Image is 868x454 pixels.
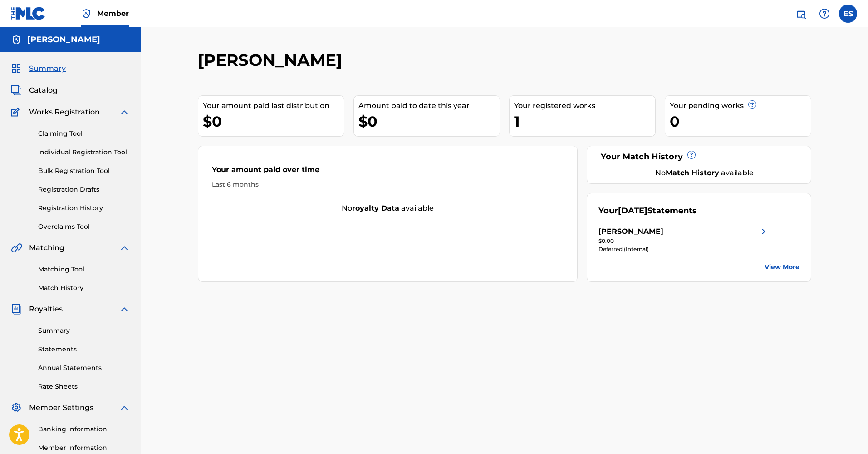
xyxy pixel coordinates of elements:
[38,265,130,274] a: Matching Tool
[29,85,58,96] span: Catalog
[749,101,756,108] span: ?
[119,242,130,253] img: expand
[29,304,63,315] span: Royalties
[38,185,130,194] a: Registration Drafts
[11,85,58,96] a: CatalogCatalog
[11,7,46,20] img: MLC Logo
[81,8,92,19] img: Top Rightsholder
[514,100,655,111] div: Your registered works
[358,100,500,111] div: Amount paid to date this year
[598,226,663,237] div: [PERSON_NAME]
[38,203,130,213] a: Registration History
[670,111,811,132] div: 0
[11,35,22,45] img: Accounts
[819,8,830,19] img: help
[843,301,868,379] iframe: Resource Center
[666,168,719,177] strong: Match History
[38,166,130,176] a: Bulk Registration Tool
[212,164,564,180] div: Your amount paid over time
[38,129,130,138] a: Claiming Tool
[212,180,564,189] div: Last 6 months
[119,107,130,118] img: expand
[203,111,344,132] div: $0
[11,242,22,253] img: Matching
[203,100,344,111] div: Your amount paid last distribution
[795,8,806,19] img: search
[29,242,64,253] span: Matching
[38,424,130,434] a: Banking Information
[358,111,500,132] div: $0
[198,50,347,70] h2: [PERSON_NAME]
[598,151,799,163] div: Your Match History
[38,148,130,157] a: Individual Registration Tool
[598,226,769,253] a: [PERSON_NAME]right chevron icon$0.00Deferred (Internal)
[618,206,647,216] span: [DATE]
[29,402,93,413] span: Member Settings
[29,63,66,74] span: Summary
[598,237,769,245] div: $0.00
[598,245,769,253] div: Deferred (Internal)
[765,262,799,272] a: View More
[198,203,578,214] div: No available
[610,168,799,178] div: No available
[38,222,130,232] a: Overclaims Tool
[38,283,130,293] a: Match History
[29,107,100,118] span: Works Registration
[758,226,769,237] img: right chevron icon
[11,304,22,315] img: Royalties
[27,35,100,45] h5: Eugene Stephens
[670,100,811,111] div: Your pending works
[815,5,834,23] div: Help
[38,326,130,336] a: Summary
[792,5,810,23] a: Public Search
[688,151,695,158] span: ?
[11,107,23,118] img: Works Registration
[97,8,129,19] span: Member
[38,382,130,391] a: Rate Sheets
[38,363,130,373] a: Annual Statements
[119,304,130,315] img: expand
[839,5,857,23] div: User Menu
[514,111,655,132] div: 1
[38,443,130,453] a: Member Information
[11,63,22,74] img: Summary
[598,205,697,217] div: Your Statements
[352,204,399,212] strong: royalty data
[11,402,22,413] img: Member Settings
[119,402,130,413] img: expand
[11,63,66,74] a: SummarySummary
[38,345,130,354] a: Statements
[11,85,22,96] img: Catalog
